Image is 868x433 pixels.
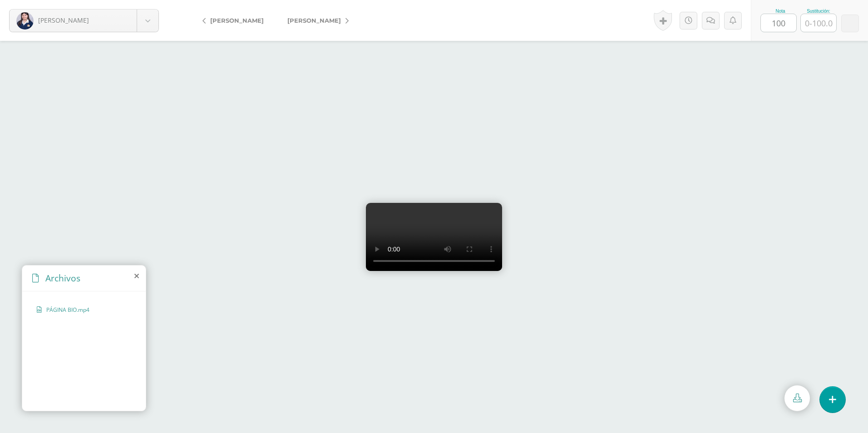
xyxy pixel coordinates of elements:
[45,272,80,284] span: Archivos
[195,10,276,31] a: [PERSON_NAME]
[38,16,89,25] span: [PERSON_NAME]
[276,10,356,31] a: [PERSON_NAME]
[287,17,341,24] span: [PERSON_NAME]
[210,17,264,24] span: [PERSON_NAME]
[760,9,800,14] div: Nota
[801,14,836,32] input: 0-100.0
[800,9,837,14] div: Sustitución:
[761,14,796,32] input: 0-100.0
[46,306,121,314] span: PÁGINA BIO.mp4
[134,272,139,280] i: close
[16,12,34,30] img: b03cd67f319789014f5e230ba967979a.png
[10,10,158,32] a: [PERSON_NAME]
